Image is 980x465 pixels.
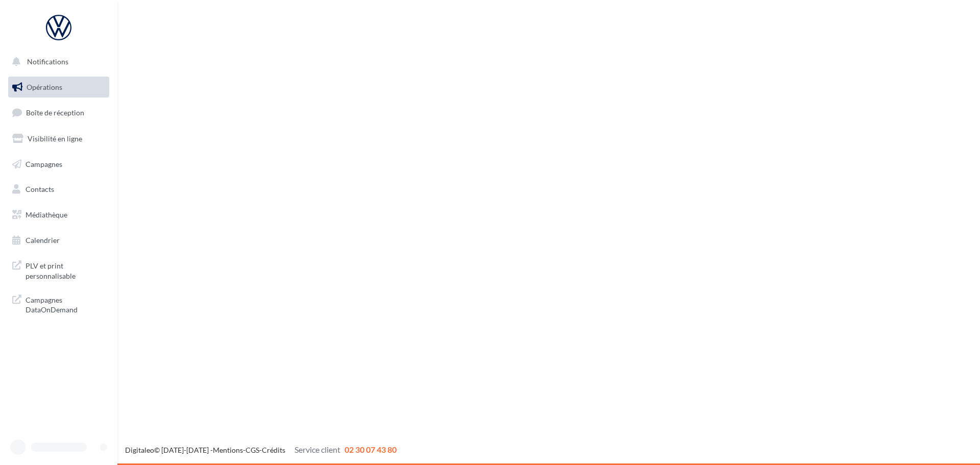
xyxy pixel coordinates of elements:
a: Opérations [6,77,111,98]
span: Notifications [27,57,68,66]
a: PLV et print personnalisable [6,255,111,285]
span: Calendrier [26,236,60,244]
a: Mentions [213,446,243,454]
span: PLV et print personnalisable [26,259,105,281]
a: Boîte de réception [6,102,111,124]
span: Opérations [27,83,62,91]
a: Médiathèque [6,204,111,226]
a: Campagnes DataOnDemand [6,289,111,319]
span: Service client [295,445,340,454]
span: © [DATE]-[DATE] - - - [125,446,397,454]
a: Calendrier [6,230,111,251]
a: Campagnes [6,154,111,175]
button: Notifications [6,51,107,72]
span: Contacts [26,185,54,193]
a: Digitaleo [125,446,154,454]
a: Visibilité en ligne [6,128,111,150]
a: Contacts [6,179,111,200]
span: Visibilité en ligne [28,134,82,143]
span: Campagnes [26,159,62,168]
span: Campagnes DataOnDemand [26,293,105,315]
a: Crédits [262,446,285,454]
span: 02 30 07 43 80 [345,445,397,454]
span: Boîte de réception [26,108,84,117]
a: CGS [246,446,259,454]
span: Médiathèque [26,210,67,219]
